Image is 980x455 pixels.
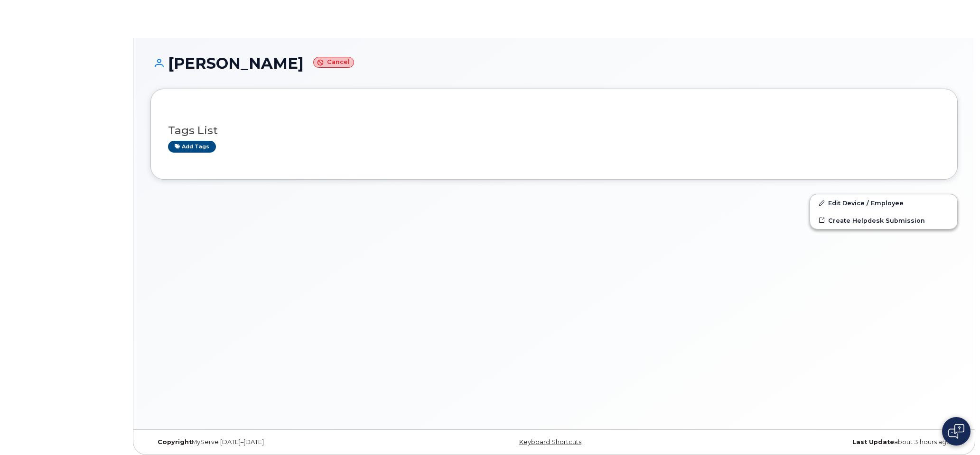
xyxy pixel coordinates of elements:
div: MyServe [DATE]–[DATE] [150,438,420,446]
a: Edit Device / Employee [810,194,957,211]
h1: [PERSON_NAME] [150,55,958,72]
small: Cancel [313,57,354,68]
a: Keyboard Shortcuts [519,438,581,446]
h3: Tags List [168,125,940,136]
a: Add tags [168,141,216,153]
div: about 3 hours ago [689,438,958,446]
a: Create Helpdesk Submission [810,212,957,229]
strong: Copyright [158,438,192,446]
strong: Last Update [852,438,894,446]
img: Open chat [948,424,964,439]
